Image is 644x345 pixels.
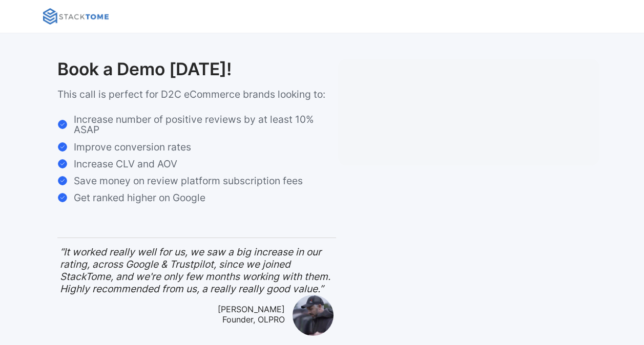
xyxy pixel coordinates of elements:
p: This call is perfect for D2C eCommerce brands looking to: [57,89,325,100]
div: [PERSON_NAME] Founder, OLPRO [218,304,285,326]
p: Get ranked higher on Google [74,192,205,203]
p: Increase CLV and AOV [74,159,177,169]
p: Increase number of positive reviews by at least 10% ASAP [74,114,336,135]
em: “It worked really well for us, we saw a big increase in our rating, across Google & Trustpilot, s... [60,246,330,295]
h2: Book a Demo [DATE]! [57,59,232,79]
p: Improve conversion rates [74,142,191,152]
p: Save money on review platform subscription fees [74,176,303,186]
